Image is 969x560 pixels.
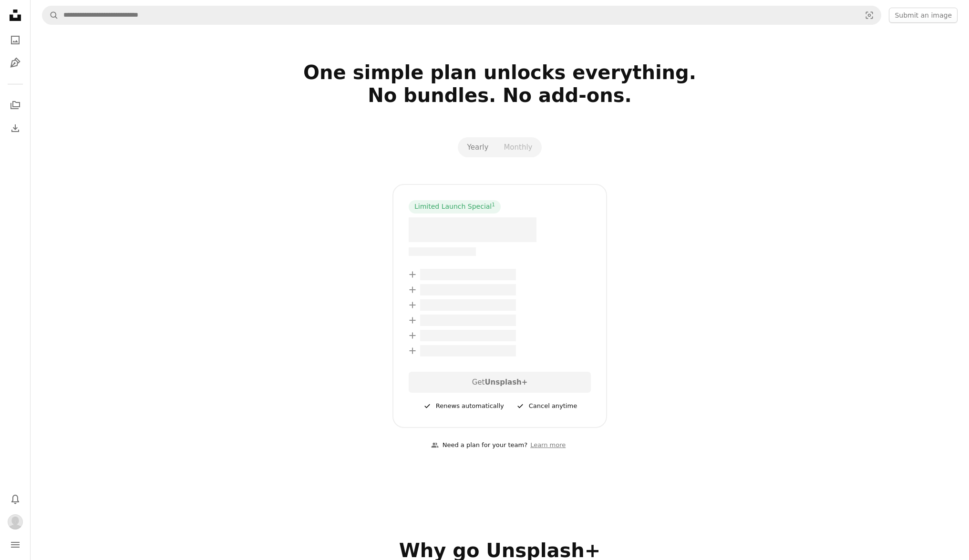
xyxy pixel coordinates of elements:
span: – –––– –––– ––– ––– –––– –––– [420,269,516,280]
form: Find visuals sitewide [42,6,881,25]
button: Submit an image [889,8,958,23]
div: Need a plan for your team? [431,440,527,450]
sup: 1 [492,202,495,207]
div: Cancel anytime [515,400,577,412]
button: Notifications [6,489,25,509]
a: Learn more [527,438,568,453]
img: Avatar of user Ekipa Trampolin [8,514,23,529]
h2: One simple plan unlocks everything. No bundles. No add-ons. [193,61,807,130]
div: Limited Launch Special [409,200,501,214]
span: – –––– –––– ––– ––– –––– –––– [420,315,516,326]
button: Visual search [858,6,881,24]
a: Photos [6,31,25,50]
button: Search Unsplash [42,6,59,24]
a: Home — Unsplash [6,6,25,27]
button: Monthly [496,139,540,155]
a: Illustrations [6,53,25,72]
strong: Unsplash+ [484,378,527,387]
a: Collections [6,96,25,115]
span: – –––– –––– ––– ––– –––– –––– [420,299,516,311]
a: 1 [490,202,497,212]
span: – –––– –––– ––– ––– –––– –––– [420,284,516,295]
span: – –––– –––– ––– ––– –––– –––– [420,345,516,356]
div: Get [409,372,591,393]
span: – –––– –––– ––– ––– –––– –––– [420,330,516,341]
button: Menu [6,535,25,554]
a: Download History [6,119,25,138]
div: Renews automatically [423,400,504,412]
span: –– –––– –––– –––– –– [409,247,476,256]
span: – –––– ––––. [409,217,536,242]
button: Yearly [460,139,496,155]
button: Profile [6,512,25,531]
